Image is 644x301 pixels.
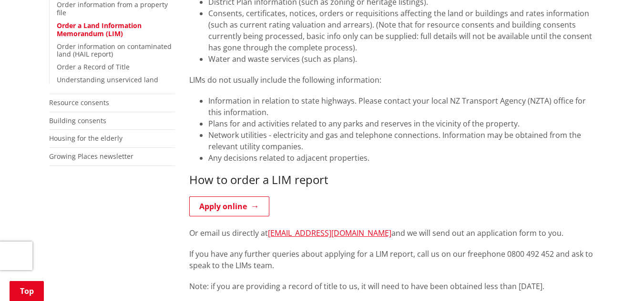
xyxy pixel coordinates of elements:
a: [EMAIL_ADDRESS][DOMAIN_NAME] [268,228,391,238]
li: Consents, certificates, notices, orders or requisitions affecting the land or buildings and rates... [208,8,595,53]
iframe: Messenger Launcher [600,261,634,295]
a: Top [10,281,44,301]
a: Understanding unserviced land [57,75,158,84]
h3: How to order a LIM report [189,173,595,187]
p: If you have any further queries about applying for a LIM report, call us on our freephone 0800 49... [189,248,595,271]
li: Plans for and activities related to any parks and reserves in the vicinity of the property. [208,118,595,129]
a: Apply online [189,196,269,216]
a: Building consents [49,116,106,125]
a: Growing Places newsletter [49,152,133,161]
p: LIMs do not usually include the following information: [189,74,595,86]
li: Network utilities - electricity and gas and telephone connections. Information may be obtained fr... [208,129,595,152]
a: Order a Record of Title [57,62,130,71]
li: Information in relation to state highways. Please contact your local NZ Transport Agency (NZTA) o... [208,95,595,118]
li: Any decisions related to adjacent properties. [208,152,595,164]
p: Or email us directly at and we will send out an application form to you. [189,227,595,239]
a: Order information on contaminated land (HAIL report) [57,42,172,59]
a: Resource consents [49,98,109,107]
p: Note: if you are providing a record of title to us, it will need to have been obtained less than ... [189,281,595,292]
a: Housing for the elderly [49,134,123,143]
li: Water and waste services (such as plans). [208,53,595,65]
a: Order a Land Information Memorandum (LIM) [57,21,142,38]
